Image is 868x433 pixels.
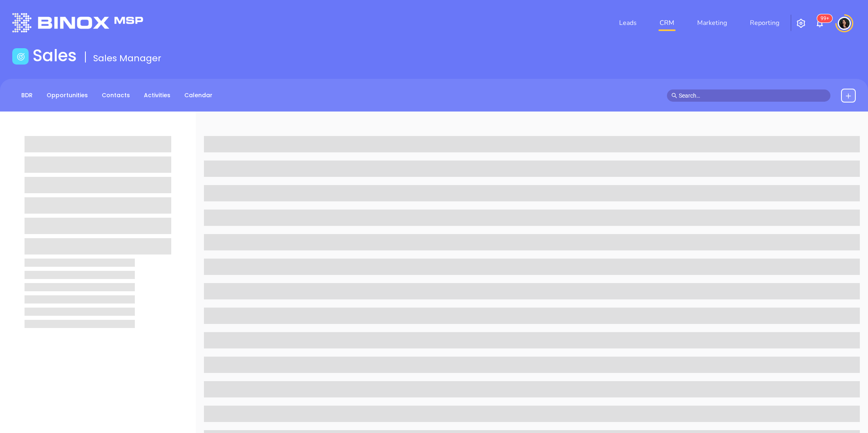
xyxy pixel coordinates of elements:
[33,46,77,65] h1: Sales
[796,18,806,28] img: iconSetting
[16,89,38,102] a: BDR
[817,14,832,22] sup: 102
[747,15,783,31] a: Reporting
[139,89,175,102] a: Activities
[694,15,730,31] a: Marketing
[12,13,143,32] img: logo
[97,89,135,102] a: Contacts
[679,91,826,100] input: Search…
[179,89,217,102] a: Calendar
[838,17,851,30] img: user
[42,89,93,102] a: Opportunities
[656,15,678,31] a: CRM
[671,93,677,98] span: search
[815,18,825,28] img: iconNotification
[93,52,161,65] span: Sales Manager
[616,15,640,31] a: Leads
